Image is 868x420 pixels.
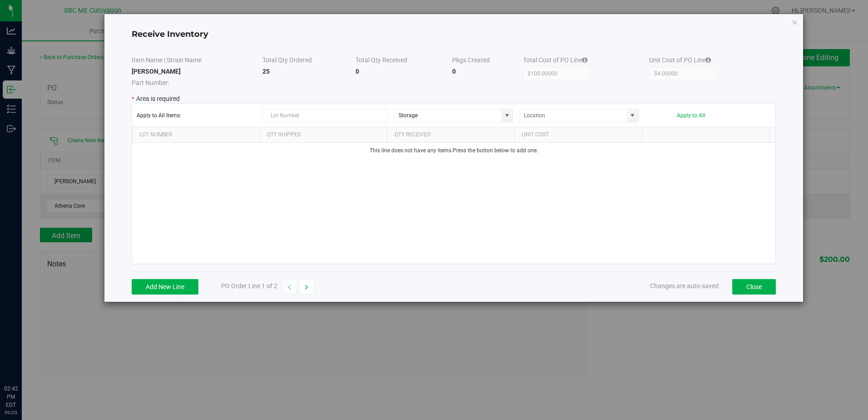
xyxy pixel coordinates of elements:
[582,57,587,63] i: Specifying a total cost will update all item costs.
[650,282,719,290] span: Changes are auto-saved
[132,79,169,86] span: Part Number:
[514,127,642,143] th: Unit Cost
[132,68,181,75] strong: [PERSON_NAME]
[137,112,256,119] span: Apply to All Items:
[132,55,263,67] th: Item Name | Strain Name
[132,29,776,40] h4: Receive Inventory
[136,95,180,102] span: Area is required
[262,109,387,122] input: Lot Number
[649,55,776,67] th: Unit Cost of PO Line
[132,143,776,159] td: This line does not have any items. Press the button below to add one.
[677,112,705,119] button: Apply to All
[355,68,359,75] strong: 0
[132,127,260,143] th: Lot Number
[452,55,523,67] th: Pkgs Created
[452,68,456,75] strong: 0
[262,68,270,75] strong: 25
[387,127,514,143] th: Qty Received
[395,109,502,122] input: Area
[132,279,198,295] button: Add New Line
[705,57,711,63] i: Specifying a total cost will update all item costs.
[792,16,798,27] button: Close modal
[355,55,453,67] th: Total Qty Received
[259,127,387,143] th: Qty Shipped
[262,55,355,67] th: Total Qty Ordered
[732,279,776,295] button: Close
[523,55,650,67] th: Total Cost of PO Line
[520,109,627,122] input: NO DATA FOUND
[9,347,36,375] iframe: Resource center
[221,282,277,290] span: PO Order Line 1 of 2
